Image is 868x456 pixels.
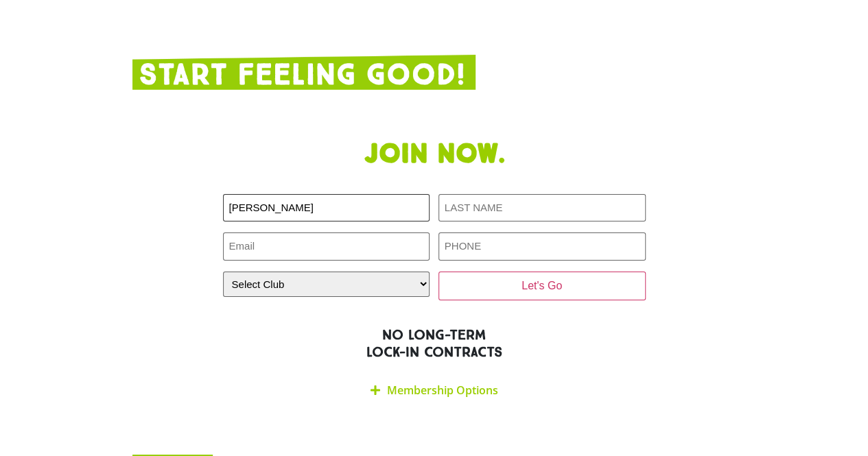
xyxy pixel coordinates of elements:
input: Let's Go [438,272,646,300]
input: Email [223,232,430,261]
a: Membership Options [387,383,498,398]
h2: NO LONG-TERM LOCK-IN CONTRACTS [132,326,736,361]
div: Membership Options [223,374,646,407]
input: PHONE [438,232,646,261]
h1: Join now. [132,138,736,171]
input: FIRST NAME [223,194,430,222]
input: LAST NAME [438,194,646,222]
